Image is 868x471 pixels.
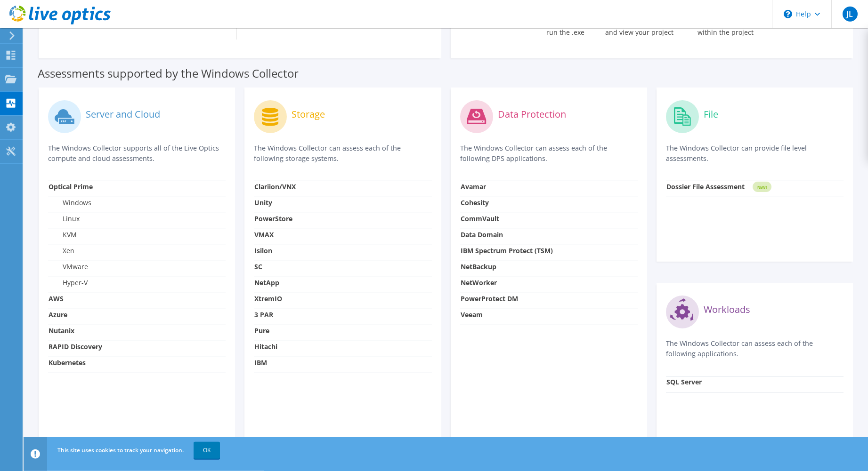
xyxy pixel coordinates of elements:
p: The Windows Collector can assess each of the following storage systems. [254,143,431,164]
label: Workloads [704,305,750,314]
label: Server and Cloud [86,110,160,119]
strong: Cohesity [461,198,489,207]
strong: SQL Server [666,377,702,386]
label: Data Protection [498,110,566,119]
strong: Hitachi [254,342,277,351]
label: Storage [292,110,325,119]
svg: \n [784,10,792,18]
strong: Avamar [461,182,486,191]
strong: NetApp [254,278,279,287]
label: Assessments supported by the Windows Collector [38,69,299,78]
p: The Windows Collector can assess each of the following DPS applications. [460,143,638,164]
label: File [704,110,718,119]
strong: CommVault [461,214,499,223]
strong: AWS [49,294,64,303]
strong: Dossier File Assessment [666,182,745,191]
a: OK [194,442,220,459]
strong: Isilon [254,246,272,255]
strong: Optical Prime [49,182,93,191]
strong: Nutanix [49,326,74,335]
label: Windows [49,198,91,208]
strong: Azure [49,310,67,319]
p: The Windows Collector can provide file level assessments. [666,143,844,164]
strong: PowerStore [254,214,292,223]
strong: NetWorker [461,278,497,287]
strong: Clariion/VNX [254,182,296,191]
label: Linux [49,214,80,224]
strong: Unity [254,198,272,207]
strong: PowerProtect DM [461,294,518,303]
strong: 3 PAR [254,310,273,319]
strong: Pure [254,326,269,335]
strong: VMAX [254,230,274,239]
tspan: NEW! [757,184,766,190]
span: This site uses cookies to track your navigation. [57,446,184,454]
p: The Windows Collector can assess each of the following applications. [666,338,844,359]
strong: RAPID Discovery [49,342,102,351]
strong: Kubernetes [49,358,86,367]
strong: NetBackup [461,262,496,271]
strong: XtremIO [254,294,282,303]
label: KVM [49,230,77,239]
strong: IBM [254,358,267,367]
label: Xen [49,246,74,255]
p: The Windows Collector supports all of the Live Optics compute and cloud assessments. [48,143,226,164]
strong: Veeam [461,310,483,319]
label: Hyper-V [49,278,88,287]
label: VMware [49,262,88,271]
span: JL [843,7,858,22]
strong: IBM Spectrum Protect (TSM) [461,246,553,255]
strong: SC [254,262,262,271]
strong: Data Domain [461,230,503,239]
